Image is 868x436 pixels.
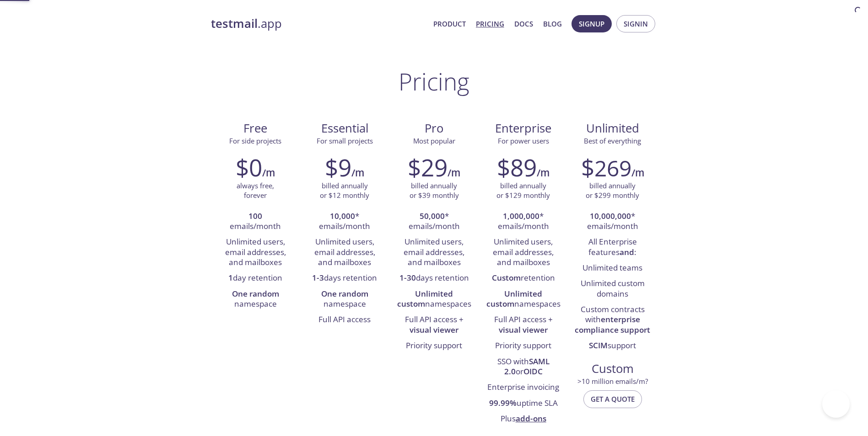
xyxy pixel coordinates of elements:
strong: One random [321,288,368,299]
li: Full API access [307,312,383,328]
a: Product [433,18,466,30]
span: Most popular [413,136,455,145]
strong: 10,000 [330,211,355,221]
li: Unlimited users, email addresses, and mailboxes [218,234,293,271]
li: day retention [218,271,293,286]
li: Enterprise invoicing [485,380,561,395]
strong: visual viewer [410,324,458,335]
li: Unlimited users, email addresses, and mailboxes [307,234,383,271]
strong: 1,000,000 [503,211,539,221]
strong: testmail [211,16,258,32]
h6: /m [631,165,644,181]
p: billed annually or $129 monthly [496,181,550,201]
button: Get a quote [583,390,642,408]
li: retention [485,271,561,286]
strong: enterprise compliance support [575,314,650,335]
span: Best of everything [584,136,641,145]
strong: 10,000,000 [590,211,631,221]
li: Priority support [485,338,561,354]
strong: Unlimited custom [486,288,543,309]
a: Pricing [476,18,504,30]
span: For small projects [317,136,373,145]
li: Full API access + [396,312,472,338]
li: namespaces [396,287,472,313]
button: Signup [571,15,612,32]
li: * emails/month [396,209,472,235]
strong: and [620,247,634,257]
strong: 1-30 [399,272,416,283]
button: Signin [616,15,655,32]
span: Custom [575,361,650,377]
span: 269 [594,153,631,183]
span: For power users [498,136,549,145]
span: Pro [397,121,471,136]
strong: One random [232,288,279,299]
li: days retention [307,271,383,286]
li: * emails/month [575,209,650,235]
p: always free, forever [237,181,274,201]
a: add-ons [516,413,546,424]
strong: Custom [492,272,521,283]
li: support [575,338,650,354]
a: Blog [543,18,562,30]
h6: /m [262,165,275,181]
a: Docs [514,18,533,30]
strong: Unlimited custom [397,288,453,309]
span: Enterprise [486,121,561,136]
li: Unlimited custom domains [575,276,650,302]
a: testmail.app [211,16,426,32]
span: Free [218,121,293,136]
li: namespace [218,287,293,313]
h2: $ [581,154,631,181]
h1: Pricing [399,68,469,95]
strong: 1 [228,272,233,283]
li: Unlimited users, email addresses, and mailboxes [396,234,472,271]
strong: SAML 2.0 [504,356,550,377]
li: namespace [307,287,383,313]
li: * emails/month [485,209,561,235]
li: All Enterprise features : [575,234,650,261]
span: Essential [307,121,382,136]
p: billed annually or $39 monthly [410,181,459,201]
p: billed annually or $12 monthly [320,181,369,201]
h2: $89 [497,154,537,181]
li: Priority support [396,338,472,354]
iframe: Help Scout Beacon - Open [822,390,850,418]
strong: OIDC [523,366,543,377]
li: Custom contracts with [575,302,650,338]
strong: 1-3 [312,272,324,283]
li: emails/month [218,209,293,235]
li: Unlimited teams [575,261,650,276]
strong: visual viewer [499,324,548,335]
h6: /m [447,165,460,181]
li: uptime SLA [485,396,561,411]
strong: SCIM [589,340,608,351]
li: Unlimited users, email addresses, and mailboxes [485,234,561,271]
li: Full API access + [485,312,561,338]
strong: 99.99% [489,398,517,408]
li: Plus [485,411,561,427]
strong: 100 [248,211,262,221]
span: Unlimited [586,120,639,136]
li: days retention [396,271,472,286]
h6: /m [537,165,550,181]
h2: $9 [325,154,351,181]
li: * emails/month [307,209,383,235]
p: billed annually or $299 monthly [586,181,639,201]
li: namespaces [485,287,561,313]
strong: 50,000 [420,211,445,221]
span: Get a quote [591,393,635,405]
h6: /m [351,165,364,181]
span: Signup [579,18,604,30]
li: SSO with or [485,354,561,380]
h2: $0 [236,154,262,181]
h2: $29 [408,154,447,181]
span: Signin [624,18,648,30]
span: > 10 million emails/m? [577,377,648,386]
span: For side projects [229,136,281,145]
